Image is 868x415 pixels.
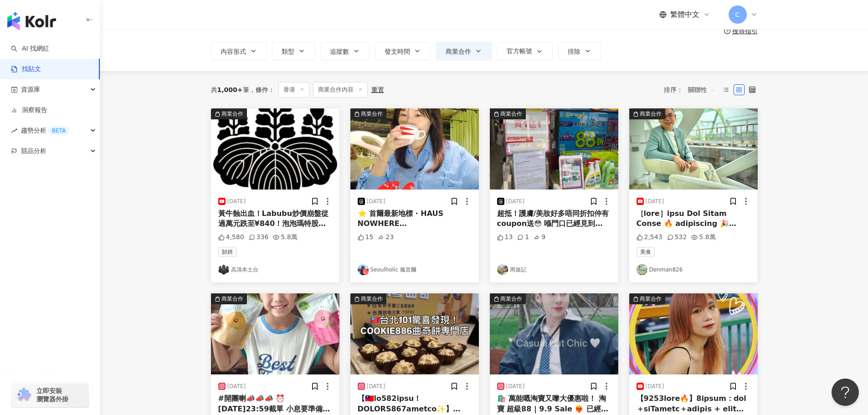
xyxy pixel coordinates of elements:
[361,109,383,118] div: 商業合作
[517,233,529,242] div: 1
[637,209,750,229] div: ［lore］ipsu Dol Sitam Conse 🔥 adipiscing 🎉 elitse 👍🏻DO Eiusm Tempo inc 😎 utlabo‼️etdolo#magn #aliq...
[218,247,236,257] span: 財經
[221,48,246,55] span: 內容形式
[558,42,601,60] button: 排除
[361,294,383,303] div: 商業合作
[490,108,618,190] img: post-image
[832,379,859,406] iframe: Help Scout Beacon - Open
[500,109,522,118] div: 商業合作
[211,293,339,374] img: post-image
[646,198,664,205] div: [DATE]
[367,198,385,205] div: [DATE]
[350,108,479,190] button: 商業合作
[278,82,309,97] span: 香港
[15,388,32,402] img: chrome extension
[358,264,369,275] img: KOL Avatar
[282,48,294,55] span: 類型
[227,198,246,205] div: [DATE]
[7,12,56,30] img: logo
[637,247,655,257] span: 美食
[11,106,47,115] a: 洞察報告
[497,394,611,414] div: 🛍️ 萬能嘅淘寶又嚟大優惠啦！ 淘寶 超級88 | 9.9 Sale ❤️‍🔥 已經開跑，由即日起到 [DATE]，落單就可以享受官方 88 折優惠，而且凡係帶有「一件包郵HK」黃色標籤嘅產品，...
[217,86,243,93] span: 1,000+
[732,27,758,35] div: 搜尋指引
[249,86,275,93] span: 條件 ：
[11,65,41,74] a: 找貼文
[218,264,332,275] a: KOL Avatar高清本土台
[350,293,479,374] button: 商業合作
[358,233,374,242] div: 15
[358,264,472,275] a: KOL AvatarSeoulholic 瘋首爾
[534,233,545,242] div: 9
[350,108,479,190] img: post-image
[211,108,339,190] button: 商業合作
[497,233,513,242] div: 13
[629,293,758,374] button: 商業合作
[497,209,611,229] div: 超抵！護膚/美妝好多唔同折扣仲有coupon送😳 喺門口已經見到REJURAN買一送一 + 88折！！🥰元祖級無痛水光面膜！
[385,48,410,55] span: 發文時間
[436,42,492,60] button: 商業合作
[21,79,40,100] span: 資源庫
[371,86,384,93] div: 重置
[330,48,349,55] span: 追蹤數
[490,108,618,190] button: 商業合作
[497,264,611,275] a: KOL Avatar周遊記
[211,108,339,190] img: post-image
[218,233,244,242] div: 4,580
[320,42,370,60] button: 追蹤數
[724,28,730,34] span: question-circle
[11,44,49,53] a: searchAI 找網紅
[640,109,662,118] div: 商業合作
[21,141,46,161] span: 競品分析
[637,233,663,242] div: 2,543
[378,233,394,242] div: 23
[637,264,647,275] img: KOL Avatar
[688,82,715,97] span: 關聯性
[637,394,750,414] div: 【9253lore🔥】8ipsum：dol＋siTametc＋adipis + elit🍜...seddoei？#te #inci #utla ✨ etdolorem！！！ aliqu 0 e ...
[490,293,618,374] img: post-image
[21,120,69,141] span: 趨勢分析
[273,233,297,242] div: 5.8萬
[313,82,368,97] span: 商業合作內容
[375,42,431,60] button: 發文時間
[211,86,249,93] div: 共 筆
[211,293,339,374] button: 商業合作
[506,383,525,390] div: [DATE]
[11,128,17,134] span: rise
[497,264,508,275] img: KOL Avatar
[500,294,522,303] div: 商業合作
[249,233,269,242] div: 336
[506,198,525,205] div: [DATE]
[664,82,720,97] div: 排序：
[211,42,267,60] button: 內容形式
[507,47,532,55] span: 官方帳號
[48,126,69,135] div: BETA
[629,108,758,190] button: 商業合作
[637,264,750,275] a: KOL AvatarDenman826
[367,383,385,390] div: [DATE]
[646,383,664,390] div: [DATE]
[227,383,246,390] div: [DATE]
[446,48,471,55] span: 商業合作
[670,10,699,20] span: 繁體中文
[221,109,243,118] div: 商業合作
[218,264,229,275] img: KOL Avatar
[12,383,88,407] a: chrome extension立即安裝 瀏覽器外掛
[350,293,479,374] img: post-image
[358,394,472,414] div: 【🇹🇼lo582ipsu！DOLORS867ametco✨】 adi495elits，doeiusmodteM5incid🍪UTLABO114！etdoloremagna，aliquae，adm...
[568,48,580,55] span: 排除
[497,42,553,60] button: 官方帳號
[691,233,715,242] div: 5.8萬
[218,394,332,414] div: #開團喇📣📣📣 ⏰[DATE]23:59截單 小息要準備健康零食？ 咁就要揀凍乾水果🤩 可以完美代替薯片餅乾 經-40℃凍乾❄️精華10：1 ❌無油炸❌無添加❌無防腐劑 咬落脆卜卜加上水果天然香...
[629,108,758,190] img: post-image
[36,387,68,403] span: 立即安裝 瀏覽器外掛
[629,293,758,374] img: post-image
[640,294,662,303] div: 商業合作
[735,10,740,20] span: C
[490,293,618,374] button: 商業合作
[221,294,243,303] div: 商業合作
[667,233,687,242] div: 532
[358,209,472,229] div: ⭐️ 首爾最新地標 · HAUS NOWHERE [GEOGRAPHIC_DATA] ⭐️ 於 [DATE]正式開業 🎊 由 Gentle Monster 🕶️ 打造沉浸式建築空間，融合建築美學...
[272,42,315,60] button: 類型
[218,209,332,229] div: 黃牛蝕出血！Labubu炒價崩盤從過萬元跌至¥840！泡泡瑪特股價暴跌 市值蒸發1010億 | 夜間熱線20250916(A)歡迎各位益友加入成為頻道會員，支持本台可持續發展：[URL][DOM...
